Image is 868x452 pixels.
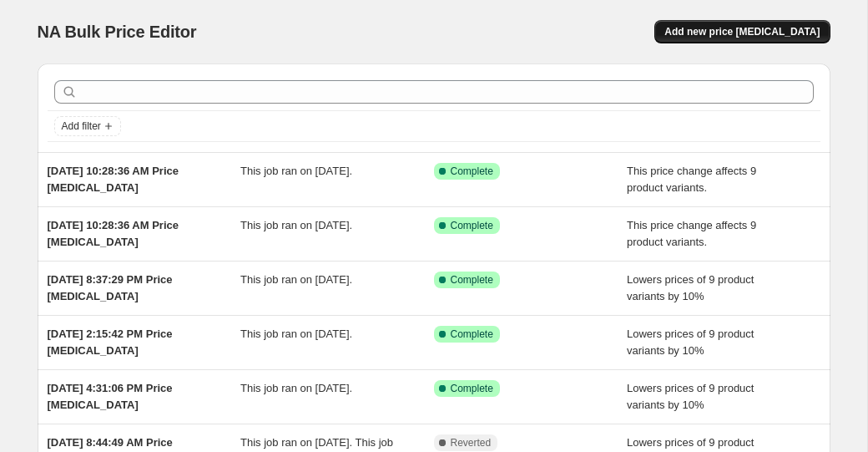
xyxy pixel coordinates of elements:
[240,219,352,231] span: This job ran on [DATE].
[451,436,492,449] span: Reverted
[48,165,179,194] span: [DATE] 10:28:36 AM Price [MEDICAL_DATA]
[62,119,101,133] span: Add filter
[240,165,352,177] span: This job ran on [DATE].
[627,382,754,411] span: Lowers prices of 9 product variants by 10%
[654,20,830,43] button: Add new price [MEDICAL_DATA]
[240,273,352,286] span: This job ran on [DATE].
[48,382,173,411] span: [DATE] 4:31:06 PM Price [MEDICAL_DATA]
[240,382,352,394] span: This job ran on [DATE].
[451,165,493,178] span: Complete
[48,273,173,302] span: [DATE] 8:37:29 PM Price [MEDICAL_DATA]
[627,328,754,357] span: Lowers prices of 9 product variants by 10%
[451,382,493,395] span: Complete
[48,328,173,357] span: [DATE] 2:15:42 PM Price [MEDICAL_DATA]
[240,328,352,340] span: This job ran on [DATE].
[451,219,493,232] span: Complete
[451,273,493,287] span: Complete
[627,165,756,194] span: This price change affects 9 product variants.
[451,328,493,341] span: Complete
[627,273,754,302] span: Lowers prices of 9 product variants by 10%
[48,219,179,248] span: [DATE] 10:28:36 AM Price [MEDICAL_DATA]
[664,25,820,38] span: Add new price [MEDICAL_DATA]
[54,116,121,136] button: Add filter
[38,23,197,41] span: NA Bulk Price Editor
[627,219,756,248] span: This price change affects 9 product variants.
